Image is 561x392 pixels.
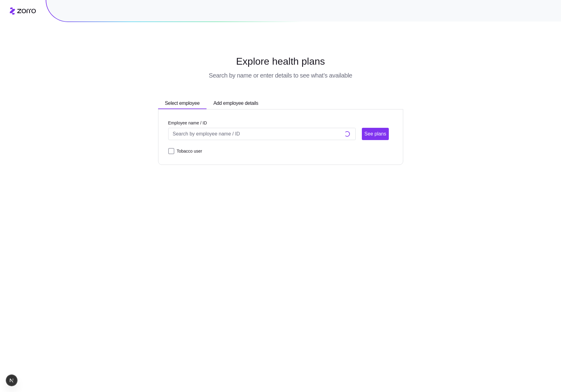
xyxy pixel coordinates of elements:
span: See plans [364,130,386,138]
input: Search by employee name / ID [168,128,356,140]
h3: Search by name or enter details to see what’s available [209,71,352,80]
button: See plans [362,128,389,140]
label: Employee name / ID [168,120,207,127]
h1: Explore health plans [129,54,433,69]
span: Select employee [165,100,200,107]
label: Tobacco user [174,147,202,155]
span: Add employee details [213,100,258,107]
